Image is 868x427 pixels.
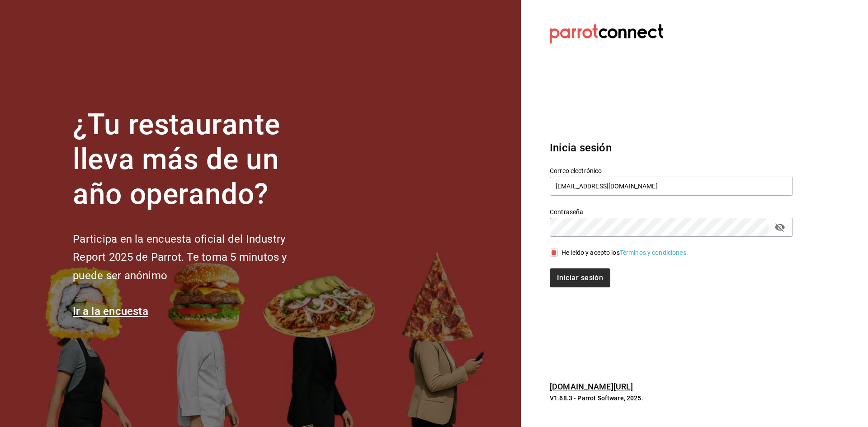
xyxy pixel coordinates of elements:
button: passwordField [772,220,788,235]
a: [DOMAIN_NAME][URL] [550,382,633,391]
a: Términos y condiciones. [620,249,688,256]
label: Correo electrónico [550,168,793,174]
div: He leído y acepto los [561,248,688,258]
h2: Participa en la encuesta oficial del Industry Report 2025 de Parrot. Te toma 5 minutos y puede se... [73,230,317,285]
input: Ingresa tu correo electrónico [550,177,793,196]
a: Ir a la encuesta [73,305,148,318]
h1: ¿Tu restaurante lleva más de un año operando? [73,108,317,211]
h3: Inicia sesión [550,140,793,156]
button: Iniciar sesión [550,268,610,287]
label: Contraseña [550,209,793,215]
p: V1.68.3 - Parrot Software, 2025. [550,394,793,403]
